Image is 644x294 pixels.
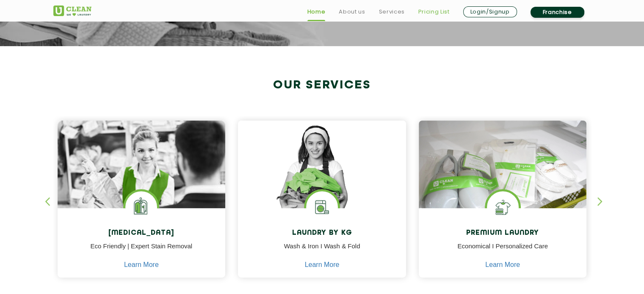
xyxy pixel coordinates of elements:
a: Learn More [124,261,159,269]
a: Franchise [531,7,584,18]
img: UClean Laundry and Dry Cleaning [53,5,91,16]
img: Laundry Services near me [125,191,157,223]
h4: [MEDICAL_DATA] [64,229,219,237]
p: Wash & Iron I Wash & Fold [244,242,400,261]
img: Drycleaners near me [58,121,226,256]
a: Pricing List [418,7,450,17]
p: Economical I Personalized Care [425,242,580,261]
h4: Premium Laundry [425,229,580,237]
a: About us [339,7,365,17]
img: laundry washing machine [306,191,338,223]
h2: Our Services [53,78,591,92]
a: Login/Signup [463,6,517,17]
img: a girl with laundry basket [238,121,406,232]
a: Learn More [485,261,520,269]
a: Home [307,7,326,17]
h4: Laundry by Kg [244,229,400,237]
a: Services [379,7,404,17]
a: Learn More [305,261,340,269]
p: Eco Friendly | Expert Stain Removal [64,242,219,261]
img: Shoes Cleaning [487,191,519,223]
img: laundry done shoes and clothes [419,121,587,232]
